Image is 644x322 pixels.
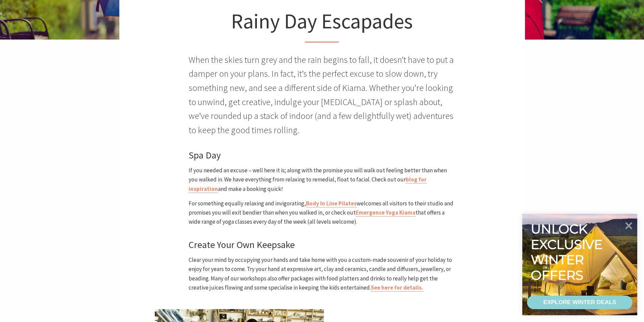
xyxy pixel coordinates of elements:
[527,296,633,309] a: EXPLORE WINTER DEALS
[356,209,415,217] a: Emergence Yoga Kiama
[531,221,605,283] div: Unlock exclusive winter offers
[189,53,455,137] p: When the skies turn grey and the rain begins to fall, it doesn’t have to put a damper on your pla...
[189,199,455,227] p: For something equally relaxing and invigorating, welcomes all visitors to their studio and promis...
[189,176,427,193] a: blog for inspiration
[189,150,455,161] h4: Spa Day
[189,166,455,194] p: If you needed an excuse – well here it is; along with the promise you will walk out feeling bette...
[222,7,422,43] h1: Rainy Day Escapades
[543,296,616,309] div: EXPLORE WINTER DEALS
[306,200,357,207] a: Body In Line Pilates
[189,239,455,251] h4: Create Your Own Keepsake
[371,284,423,292] a: See here for details.
[189,255,455,292] p: Clear your mind by occupying your hands and take home with you a custom-made souvenir of your hol...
